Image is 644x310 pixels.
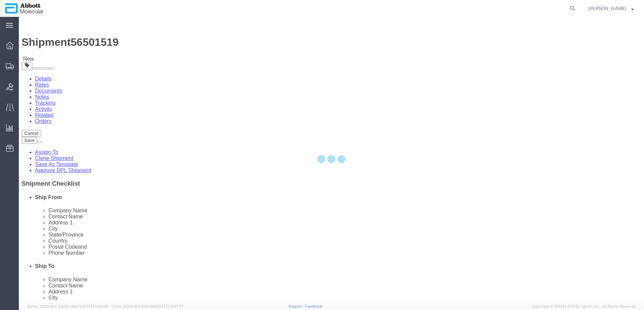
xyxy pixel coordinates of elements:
span: Copyright © [DATE]-[DATE] Agistix Inc., All Rights Reserved [532,304,636,309]
span: Jamie Lee [588,5,626,12]
a: Feedback [305,304,322,308]
a: Support [288,304,305,308]
span: Server: 2025.16.0-21b0bc45e7b [27,304,108,308]
span: [DATE] 11:54:36 [82,304,108,308]
span: Client: 2025.16.0-b4dc8a9 [111,304,184,308]
img: logo [5,3,44,13]
span: [DATE] 11:37:47 [157,304,184,308]
button: [PERSON_NAME] [588,4,635,12]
